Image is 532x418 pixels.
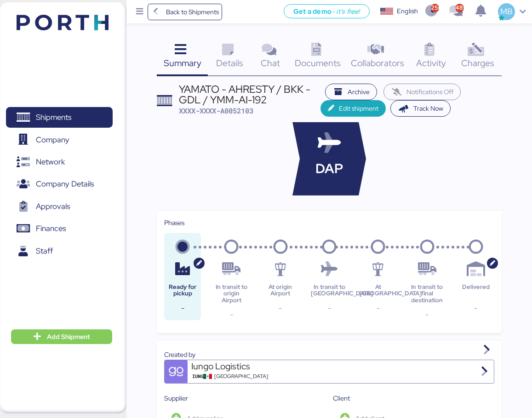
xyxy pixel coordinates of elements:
[6,107,113,128] a: Shipments
[191,360,302,373] div: Iungo Logistics
[315,159,343,179] span: DAP
[214,373,268,380] span: [GEOGRAPHIC_DATA]
[360,284,396,297] div: At [GEOGRAPHIC_DATA]
[261,57,280,69] span: Chat
[213,309,250,320] div: -
[311,284,348,297] div: In transit to [GEOGRAPHIC_DATA]
[339,103,378,114] span: Edit shipment
[458,284,494,297] div: Delivered
[6,152,113,173] a: Network
[148,4,223,20] a: Back to Shipments
[416,57,446,69] span: Activity
[295,57,341,69] span: Documents
[213,284,250,304] div: In transit to origin Airport
[216,57,243,69] span: Details
[47,331,90,342] span: Add Shipment
[132,4,148,20] button: Menu
[164,350,494,360] div: Created by
[458,303,494,314] div: -
[320,100,386,117] button: Edit shipment
[6,174,113,195] a: Company Details
[6,129,113,150] a: Company
[390,100,451,117] button: Track Now
[397,6,418,16] div: English
[166,6,219,17] span: Back to Shipments
[348,86,370,97] span: Archive
[36,155,65,169] span: Network
[6,241,113,262] a: Staff
[262,284,299,297] div: At origin Airport
[500,6,513,17] span: MB
[164,284,201,297] div: Ready for pickup
[351,57,404,69] span: Collaborators
[36,111,71,124] span: Shipments
[164,303,201,314] div: -
[383,84,461,100] button: Notifications Off
[262,303,299,314] div: -
[6,196,113,217] a: Approvals
[6,218,113,239] a: Finances
[179,84,320,105] div: YAMATO - AHRESTY / BKK - GDL / YMM-AI-192
[179,106,253,115] span: XXXX-XXXX-A0052103
[164,57,201,69] span: Summary
[36,244,53,258] span: Staff
[11,329,112,344] button: Add Shipment
[360,303,396,314] div: -
[413,103,443,114] span: Track Now
[409,309,446,320] div: -
[409,284,446,304] div: In transit to final destination
[164,218,494,228] div: Phases
[311,303,348,314] div: -
[36,177,94,191] span: Company Details
[36,200,70,213] span: Approvals
[406,86,453,97] span: Notifications Off
[36,222,66,235] span: Finances
[461,57,494,69] span: Charges
[36,133,69,147] span: Company
[325,84,378,100] button: Archive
